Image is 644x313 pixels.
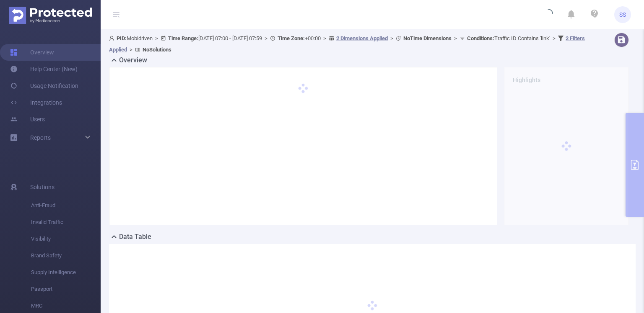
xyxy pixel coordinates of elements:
span: Supply Intelligence [31,264,101,281]
i: icon: user [109,36,117,41]
span: Solutions [30,179,55,195]
span: Brand Safety [31,247,101,264]
a: Users [10,111,45,128]
span: > [321,35,329,41]
img: Protected Media [9,7,92,24]
h2: Data Table [119,232,151,242]
span: > [452,35,460,41]
span: Anti-Fraud [31,197,101,214]
span: > [153,35,161,41]
span: > [262,35,270,41]
span: Visibility [31,231,101,247]
u: 2 Dimensions Applied [336,35,388,41]
b: No Time Dimensions [403,35,452,41]
b: Time Range: [168,35,198,41]
i: icon: loading [543,9,553,21]
span: Invalid Traffic [31,214,101,231]
a: Usage Notification [10,77,78,94]
b: Time Zone: [278,35,305,41]
span: > [127,46,135,53]
a: Help Center (New) [10,61,78,77]
span: Traffic ID Contains 'link' [467,35,550,41]
span: Mobidriven [DATE] 07:00 - [DATE] 07:59 +00:00 [109,35,585,53]
h2: Overview [119,55,147,65]
a: Overview [10,44,54,61]
span: SS [619,6,626,23]
b: PID: [117,35,127,41]
span: > [550,35,558,41]
a: Integrations [10,94,62,111]
span: > [388,35,396,41]
b: Conditions : [467,35,494,41]
span: Passport [31,281,101,298]
a: Reports [30,129,51,146]
span: Reports [30,134,51,141]
b: No Solutions [143,46,171,53]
